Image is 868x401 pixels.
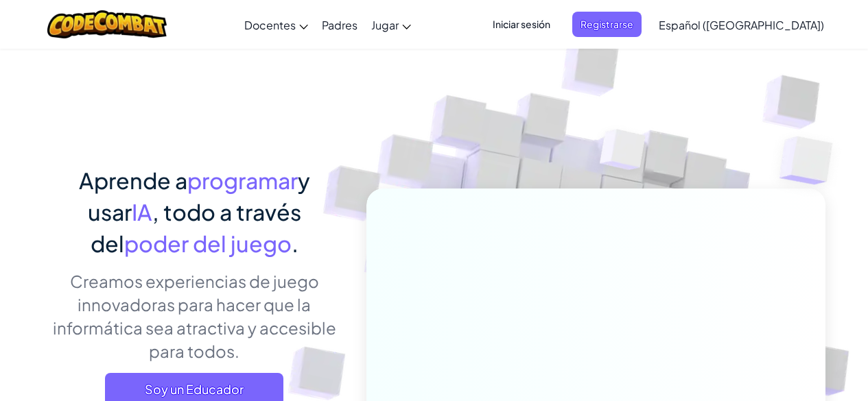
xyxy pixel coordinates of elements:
[364,6,418,43] a: Jugar
[47,10,167,38] img: CodeCombat logo
[572,12,642,37] button: Registrarse
[244,18,296,32] span: Docentes
[79,167,187,194] span: Aprende a
[371,18,399,32] span: Jugar
[237,6,315,43] a: Docentes
[124,230,292,257] span: poder del juego
[43,269,346,363] p: Creamos experiencias de juego innovadoras para hacer que la informática sea atractiva y accesible...
[484,12,559,37] button: Iniciar sesión
[574,102,672,204] img: Overlap cubes
[187,167,298,194] span: programar
[91,198,301,257] span: , todo a través del
[315,6,364,43] a: Padres
[659,18,824,32] span: Español ([GEOGRAPHIC_DATA])
[652,6,831,43] a: Español ([GEOGRAPHIC_DATA])
[132,198,152,226] span: IA
[292,230,298,257] span: .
